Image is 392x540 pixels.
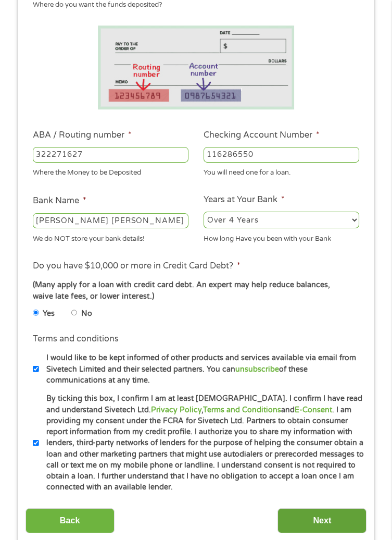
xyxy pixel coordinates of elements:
[204,164,359,178] div: You will need one for a loan.
[33,147,188,163] input: 263177916
[204,130,320,141] label: Checking Account Number
[151,406,201,414] a: Privacy Policy
[204,230,359,244] div: How long Have you been with your Bank
[39,352,366,386] label: I would like to be kept informed of other products and services available via email from Sivetech...
[33,279,359,302] div: (Many apply for a loan with credit card debt. An expert may help reduce balances, waive late fees...
[33,230,188,244] div: We do NOT store your bank details!
[204,147,359,163] input: 345634636
[39,393,366,493] label: By ticking this box, I confirm I am at least [DEMOGRAPHIC_DATA]. I confirm I have read and unders...
[33,130,132,141] label: ABA / Routing number
[98,26,294,109] img: Routing number location
[81,308,92,320] label: No
[33,195,86,206] label: Bank Name
[43,308,55,320] label: Yes
[295,406,332,414] a: E-Consent
[33,164,188,178] div: Where the Money to be Deposited
[204,194,285,205] label: Years at Your Bank
[26,508,115,534] input: Back
[277,508,366,534] input: Next
[235,365,279,374] a: unsubscribe
[33,261,241,272] label: Do you have $10,000 or more in Credit Card Debt?
[33,334,119,345] label: Terms and conditions
[203,406,281,414] a: Terms and Conditions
